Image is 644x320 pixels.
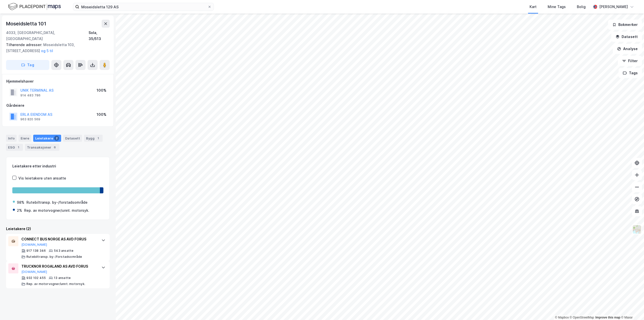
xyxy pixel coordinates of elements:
[595,316,620,319] a: Improve this map
[555,316,569,319] a: Mapbox
[21,236,96,242] div: CONNECT BUS NORGE AS AVD FORUS
[12,163,103,169] div: Leietakere etter industri
[570,316,594,319] a: OpenStreetMap
[20,93,41,97] div: 914 483 786
[8,2,61,11] img: logo.f888ab2527a4732fd821a326f86c7f29.svg
[577,4,586,10] div: Bolig
[6,42,106,54] div: Moseidsletta 103, [STREET_ADDRESS]
[21,243,47,247] button: [DOMAIN_NAME]
[6,226,110,232] div: Leietakere (2)
[6,60,49,70] button: Tag
[16,145,21,150] div: 1
[26,249,46,253] div: 917 138 346
[24,207,89,214] div: Rep. av motorvogner/unnt. motorsyk.
[619,296,644,320] iframe: Chat Widget
[54,276,71,280] div: 13 ansatte
[54,249,73,253] div: 543 ansatte
[6,20,47,28] div: Moseidsletta 101
[26,255,82,259] div: Rutebiltransp. by-/forstadsområde
[6,144,23,151] div: ESG
[17,199,24,205] div: 98%
[6,102,109,109] div: Gårdeiere
[33,135,61,142] div: Leietakere
[79,3,208,11] input: Søk på adresse, matrikkel, gårdeiere, leietakere eller personer
[6,135,17,142] div: Info
[618,56,642,66] button: Filter
[599,4,628,10] div: [PERSON_NAME]
[6,30,89,42] div: 4033, [GEOGRAPHIC_DATA], [GEOGRAPHIC_DATA]
[18,175,66,181] div: Vis leietakere uten ansatte
[26,276,46,280] div: 932 102 455
[20,117,40,121] div: 963 820 569
[84,135,103,142] div: Bygg
[613,44,642,54] button: Analyse
[6,78,109,84] div: Hjemmelshaver
[548,4,566,10] div: Mine Tags
[26,199,88,205] div: Rutebiltransp. by-/forstadsområde
[530,4,537,10] div: Kart
[63,135,82,142] div: Datasett
[17,207,22,214] div: 2%
[619,68,642,78] button: Tags
[54,136,59,141] div: 2
[632,225,642,234] img: Z
[89,30,110,42] div: Sola, 35/513
[26,282,85,286] div: Rep. av motorvogner/unnt. motorsyk.
[96,136,101,141] div: 1
[25,144,59,151] div: Transaksjoner
[52,145,57,150] div: 6
[19,135,31,142] div: Eiere
[97,112,106,118] div: 100%
[6,43,43,47] span: Tilhørende adresser:
[21,270,47,274] button: [DOMAIN_NAME]
[608,20,642,30] button: Bokmerker
[611,32,642,42] button: Datasett
[21,263,96,269] div: TRUCKNOR ROGALAND AS AVD FORUS
[97,87,106,93] div: 100%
